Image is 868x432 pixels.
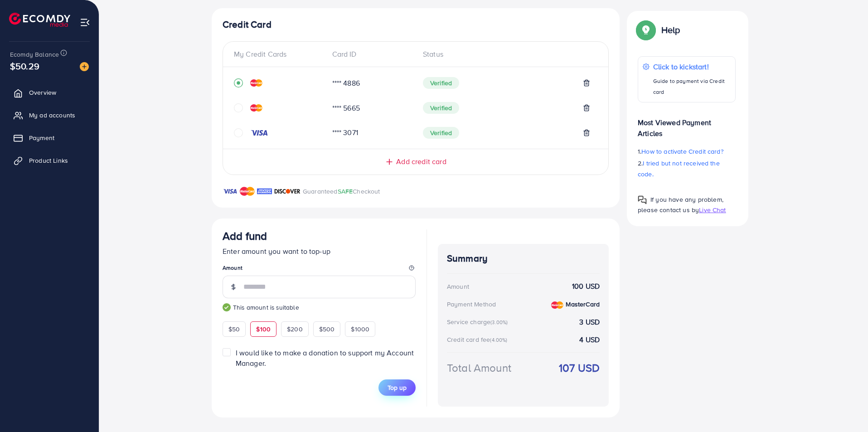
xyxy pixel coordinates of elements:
[416,49,597,59] div: Status
[447,317,510,326] div: Service charge
[29,111,75,120] span: My ad accounts
[699,205,726,214] span: Live Chat
[11,50,38,82] span: $50.29
[351,325,369,334] span: $1000
[325,49,416,59] div: Card ID
[638,195,647,204] img: Popup guide
[829,391,861,425] iframe: Chat
[638,159,720,179] span: I tried but not received the code.
[223,229,267,243] h3: Add fund
[80,17,90,28] img: menu
[641,147,723,156] span: How to activate Credit card?
[303,186,380,197] p: Guaranteed Checkout
[29,88,56,97] span: Overview
[10,50,59,59] span: Ecomdy Balance
[29,133,54,142] span: Payment
[447,360,511,376] div: Total Amount
[638,22,654,38] img: Popup guide
[638,195,723,214] span: If you have any problem, please contact us by
[423,127,459,139] span: Verified
[234,78,243,87] svg: record circle
[551,301,563,309] img: credit
[396,156,446,167] span: Add credit card
[256,325,271,334] span: $100
[559,360,600,376] strong: 107 USD
[250,129,268,136] img: credit
[7,151,92,170] a: Product Links
[228,325,240,334] span: $50
[236,348,414,368] span: I would like to make a donation to support my Account Manager.
[80,62,89,71] img: image
[223,264,416,275] legend: Amount
[661,24,680,35] p: Help
[250,79,262,87] img: credit
[447,335,510,344] div: Credit card fee
[257,186,272,197] img: brand
[319,325,335,334] span: $500
[378,379,416,396] button: Top up
[223,303,231,311] img: guide
[490,319,508,326] small: (3.00%)
[223,186,238,197] img: brand
[223,246,416,257] p: Enter amount you want to top-up
[7,129,92,147] a: Payment
[338,187,353,196] span: SAFE
[447,282,469,291] div: Amount
[423,102,459,114] span: Verified
[653,61,731,72] p: Click to kickstart!
[234,49,325,59] div: My Credit Cards
[274,186,301,197] img: brand
[250,104,262,112] img: credit
[572,281,600,291] strong: 100 USD
[653,76,731,97] p: Guide to payment via Credit card
[566,300,600,309] strong: MasterCard
[579,317,600,327] strong: 3 USD
[9,13,70,27] img: logo
[579,335,600,345] strong: 4 USD
[223,19,609,30] h4: Credit Card
[240,186,255,197] img: brand
[388,383,407,392] span: Top up
[234,103,243,112] svg: circle
[638,158,736,180] p: 2.
[638,146,736,157] p: 1.
[638,110,736,139] p: Most Viewed Payment Articles
[29,156,68,165] span: Product Links
[447,300,496,309] div: Payment Method
[7,106,92,124] a: My ad accounts
[490,336,507,344] small: (4.00%)
[7,83,92,102] a: Overview
[287,325,303,334] span: $200
[234,128,243,137] svg: circle
[223,303,416,312] small: This amount is suitable
[447,253,600,264] h4: Summary
[423,77,459,89] span: Verified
